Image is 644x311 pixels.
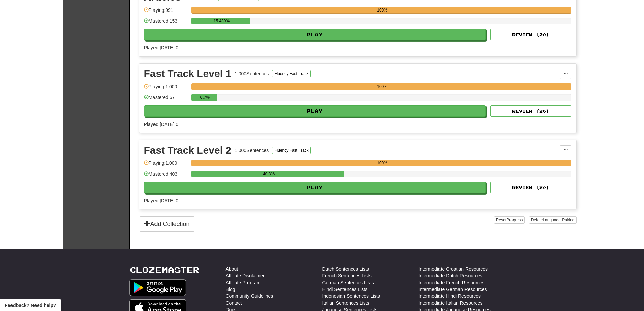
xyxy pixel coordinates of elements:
a: Clozemaster [129,266,199,274]
span: Progress [506,218,523,222]
a: Blog [226,286,235,293]
button: ResetProgress [494,216,525,224]
span: Played [DATE]: 0 [144,198,178,203]
div: Mastered: 153 [144,18,188,29]
div: Playing: 1.000 [144,160,188,171]
a: Affiliate Program [226,279,261,286]
span: Open feedback widget [5,302,56,309]
div: 6.7% [193,94,217,101]
button: Fluency Fast Track [272,70,310,77]
button: Play [144,29,486,40]
button: Play [144,105,486,117]
div: 100% [193,160,571,166]
a: Intermediate Hindi Resources [419,293,481,299]
a: French Sentences Lists [322,272,372,279]
button: Review (20) [490,105,571,117]
div: 100% [193,7,571,14]
span: Played [DATE]: 0 [144,45,178,50]
a: German Sentences Lists [322,279,374,286]
span: Language Pairing [543,218,574,222]
a: About [226,266,238,272]
button: Add Collection [139,216,195,232]
img: Get it on Google Play [129,279,186,296]
div: 40.3% [193,171,344,177]
a: Dutch Sentences Lists [322,266,369,272]
a: Hindi Sentences Lists [322,286,368,293]
div: Fast Track Level 1 [144,69,232,79]
div: Fast Track Level 2 [144,145,232,155]
a: Intermediate Croatian Resources [419,266,488,272]
div: 15.439% [193,18,250,24]
button: Review (20) [490,182,571,193]
div: Mastered: 403 [144,171,188,182]
a: Intermediate French Resources [419,279,485,286]
a: Affiliate Disclaimer [226,272,265,279]
div: 100% [193,83,571,90]
button: DeleteLanguage Pairing [529,216,577,224]
div: Playing: 991 [144,7,188,18]
button: Review (20) [490,29,571,40]
div: 1.000 Sentences [235,70,269,77]
a: Indonesian Sentences Lists [322,293,380,299]
button: Fluency Fast Track [272,147,310,154]
span: Played [DATE]: 0 [144,121,178,127]
div: Playing: 1.000 [144,83,188,94]
a: Intermediate German Resources [419,286,487,293]
a: Intermediate Italian Resources [419,299,483,306]
div: Mastered: 67 [144,94,188,105]
div: 1.000 Sentences [235,147,269,154]
button: Play [144,182,486,193]
a: Intermediate Dutch Resources [419,272,482,279]
a: Contact [226,299,242,306]
a: Community Guidelines [226,293,273,299]
a: Italian Sentences Lists [322,299,369,306]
